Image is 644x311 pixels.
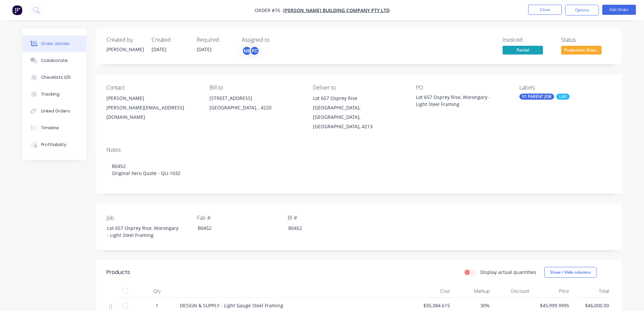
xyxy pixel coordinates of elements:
button: MEPC [242,46,260,56]
label: Bl # [288,214,372,222]
label: Fab # [197,214,281,222]
button: Show / Hide columns [544,267,597,278]
div: Created by [106,37,143,43]
div: Price [532,284,572,298]
button: Linked Orders [22,103,86,119]
div: PC [250,46,260,56]
span: $35,384.615 [416,302,450,309]
span: 1 [156,302,158,309]
div: Markup [453,284,492,298]
div: Status [561,37,612,43]
span: [DATE] [197,46,212,53]
img: Factory [12,5,22,15]
div: Notes [106,147,612,153]
div: [STREET_ADDRESS] [210,94,302,103]
div: [GEOGRAPHIC_DATA], , 4220 [210,103,302,112]
span: [DATE] [152,46,166,53]
button: Edit Order [602,5,636,15]
div: Lot 657 Osprey Rise, Worongary - Light Steel Framing [416,94,500,108]
button: Timeline [22,119,86,136]
div: ME [242,46,252,56]
div: Lot 657 Osprey Rise[GEOGRAPHIC_DATA], [GEOGRAPHIC_DATA], [GEOGRAPHIC_DATA], 4213 [313,94,405,131]
span: Production Deta... [561,46,602,54]
div: Order details [41,41,70,47]
div: [PERSON_NAME] [106,46,143,53]
div: Discount [492,284,532,298]
button: Options [565,5,599,15]
div: 01 PARENT JOB [519,94,554,100]
div: [PERSON_NAME] [106,94,199,103]
div: LGS [556,94,570,100]
div: Required [197,37,234,43]
div: Linked Orders [41,108,70,114]
div: PO [416,84,508,91]
div: Bill to [210,84,302,91]
span: DESIGN & SUPPLY - Light Gauge Steel Framing [180,302,283,309]
div: Lot 657 Osprey Rise [313,94,405,103]
div: [STREET_ADDRESS][GEOGRAPHIC_DATA], , 4220 [210,94,302,115]
button: Production Deta... [561,46,602,56]
button: Collaborate [22,52,86,69]
div: Qty [137,284,177,298]
div: Tracking [41,91,60,97]
div: Contact [106,84,199,91]
div: [PERSON_NAME][EMAIL_ADDRESS][DOMAIN_NAME] [106,103,199,122]
button: Checklists 0/0 [22,69,86,86]
div: B0452 Original Xero Quote - QU-1032 [106,156,612,183]
div: [PERSON_NAME][PERSON_NAME][EMAIL_ADDRESS][DOMAIN_NAME] [106,94,199,122]
div: Products [106,268,130,276]
div: B0452 [192,223,277,233]
a: [PERSON_NAME] Building Company Pty Ltd [283,7,390,13]
div: Invoiced [503,37,553,43]
span: $45,999.9995 [535,302,569,309]
div: Created [152,37,189,43]
div: Timeline [41,125,59,131]
div: [GEOGRAPHIC_DATA], [GEOGRAPHIC_DATA], [GEOGRAPHIC_DATA], 4213 [313,103,405,131]
div: Deliver to [313,84,405,91]
button: Close [528,5,562,15]
span: 30% [455,302,490,309]
div: Cost [413,284,453,298]
button: Order details [22,35,86,52]
button: Profitability [22,136,86,153]
div: Profitability [41,142,66,148]
div: Lot 657 Osprey Rise, Worongary - Light Steel Framing [102,223,186,240]
div: Assigned to [242,37,309,43]
div: Collaborate [41,58,68,64]
span: Partial [503,46,543,54]
span: Order #76 - [255,7,283,13]
span: $46,000.00 [575,302,609,309]
div: B0452 [283,223,367,233]
button: Tracking [22,86,86,103]
label: Job [106,214,191,222]
div: Total [572,284,612,298]
label: Display actual quantities [480,269,536,276]
div: Checklists 0/0 [41,74,71,80]
div: Labels [519,84,612,91]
